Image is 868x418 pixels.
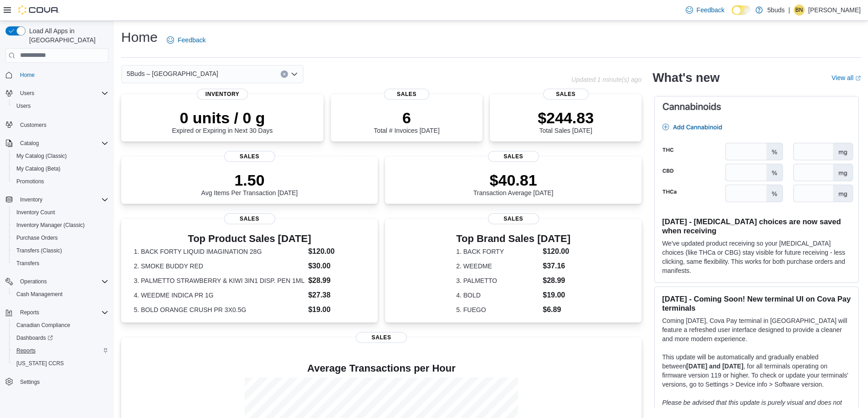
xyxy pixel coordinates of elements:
dd: $28.99 [308,275,365,286]
button: Operations [16,276,51,287]
img: Cova [18,5,59,15]
h4: Average Transactions per Hour [128,363,634,374]
a: Feedback [163,31,209,49]
strong: [DATE] and [DATE] [686,363,743,370]
a: Canadian Compliance [13,320,74,331]
button: Canadian Compliance [9,319,112,332]
button: Users [2,87,112,100]
button: Reports [9,344,112,357]
button: Users [9,100,112,112]
a: Promotions [13,176,48,187]
span: Transfers [16,260,39,267]
span: Washington CCRS [13,358,108,369]
nav: Complex example [5,65,108,412]
a: Users [13,101,34,111]
a: View allExternal link [832,74,861,81]
span: Canadian Compliance [16,322,70,329]
button: Transfers [9,257,112,270]
span: Sales [224,151,275,162]
button: Customers [2,118,112,131]
dd: $19.00 [308,304,365,315]
dt: 2. SMOKE BUDDY RED [134,262,305,271]
span: Operations [20,278,47,285]
a: Transfers [13,258,43,269]
dt: 3. PALMETTO [456,276,539,285]
span: Purchase Orders [16,234,58,242]
div: Expired or Expiring in Next 30 Days [172,109,273,134]
h3: Top Product Sales [DATE] [134,233,365,244]
span: Reports [20,309,39,316]
span: Dark Mode [732,15,732,15]
span: Purchase Orders [13,232,108,243]
p: We've updated product receiving so your [MEDICAL_DATA] choices (like THCa or CBG) stay visible fo... [662,239,851,275]
span: Sales [224,213,275,224]
a: Purchase Orders [13,232,62,243]
span: Users [13,101,108,111]
a: Inventory Count [13,207,59,218]
dd: $120.00 [308,246,365,257]
span: Promotions [16,178,44,185]
div: Benjamin Nuesca [794,5,805,15]
span: Customers [20,121,46,129]
span: Promotions [13,176,108,187]
dd: $37.16 [543,261,570,272]
button: Transfers (Classic) [9,244,112,257]
div: Avg Items Per Transaction [DATE] [201,171,298,196]
button: Catalog [16,138,42,149]
span: Inventory [20,196,42,203]
p: Updated 1 minute(s) ago [571,76,642,83]
button: Inventory [16,194,46,205]
button: Settings [2,375,112,388]
h1: Home [121,28,158,46]
span: Catalog [20,140,39,147]
a: Transfers (Classic) [13,245,66,256]
a: My Catalog (Beta) [13,163,64,174]
span: Cash Management [16,291,62,298]
dd: $19.00 [543,290,570,301]
span: Transfers (Classic) [13,245,108,256]
dt: 1. BACK FORTY LIQUID IMAGINATION 28G [134,247,305,256]
span: Feedback [178,35,205,45]
div: Total Sales [DATE] [538,109,594,134]
a: Dashboards [13,332,56,343]
a: My Catalog (Classic) [13,151,71,161]
span: 5Buds – [GEOGRAPHIC_DATA] [127,68,218,79]
dt: 2. WEEDME [456,262,539,271]
h3: [DATE] - Coming Soon! New terminal UI on Cova Pay terminals [662,294,851,312]
button: Inventory [2,193,112,206]
span: Users [16,102,31,110]
h3: [DATE] - [MEDICAL_DATA] choices are now saved when receiving [662,217,851,235]
a: Reports [13,345,39,356]
button: Cash Management [9,288,112,301]
span: My Catalog (Classic) [13,151,108,161]
h2: What's new [652,71,719,85]
div: Total # Invoices [DATE] [374,109,439,134]
p: $244.83 [538,109,594,127]
p: This update will be automatically and gradually enabled between , for all terminals operating on ... [662,353,851,389]
span: Reports [13,345,108,356]
svg: External link [855,76,861,81]
p: 0 units / 0 g [172,109,273,127]
span: Inventory Count [13,207,108,218]
span: Catalog [16,138,108,149]
span: Settings [20,378,40,386]
button: Purchase Orders [9,232,112,244]
dd: $6.89 [543,304,570,315]
a: Dashboards [9,332,112,344]
dt: 5. BOLD ORANGE CRUSH PR 3X0.5G [134,305,305,314]
span: Settings [16,376,108,388]
a: Cash Management [13,289,66,300]
span: My Catalog (Beta) [16,165,61,172]
span: Sales [543,89,589,100]
p: Coming [DATE], Cova Pay terminal in [GEOGRAPHIC_DATA] will feature a refreshed user interface des... [662,316,851,343]
p: | [788,5,790,15]
span: Inventory Manager (Classic) [16,222,85,229]
button: Reports [16,307,43,318]
span: Dashboards [16,334,53,342]
dd: $120.00 [543,246,570,257]
button: Operations [2,275,112,288]
a: Customers [16,120,50,131]
dt: 3. PALMETTO STRAWBERRY & KIWI 3IN1 DISP. PEN 1ML [134,276,305,285]
span: Inventory [16,194,108,205]
span: My Catalog (Beta) [13,163,108,174]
